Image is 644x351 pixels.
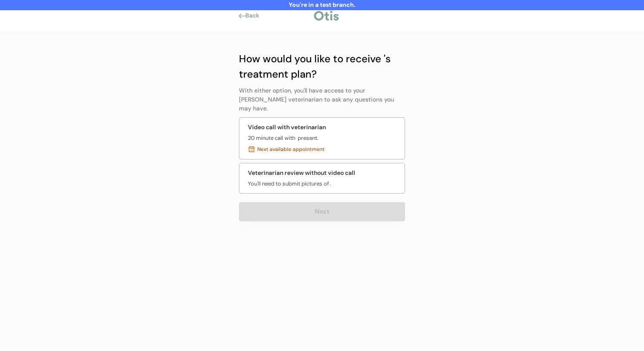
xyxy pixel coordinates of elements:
[239,51,405,82] div: How would you like to receive 's treatment plan?
[248,134,319,142] div: 20 minute call with present.
[248,123,326,132] div: Video call with veterinarian
[257,145,325,153] div: Next available appointment
[248,180,331,188] div: You'll need to submit pictures of .
[248,168,355,177] div: Veterinarian review without video call
[239,202,405,221] button: Next
[239,86,405,113] div: With either option, you'll have access to your [PERSON_NAME] veterinarian to ask any questions yo...
[245,12,264,20] div: Back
